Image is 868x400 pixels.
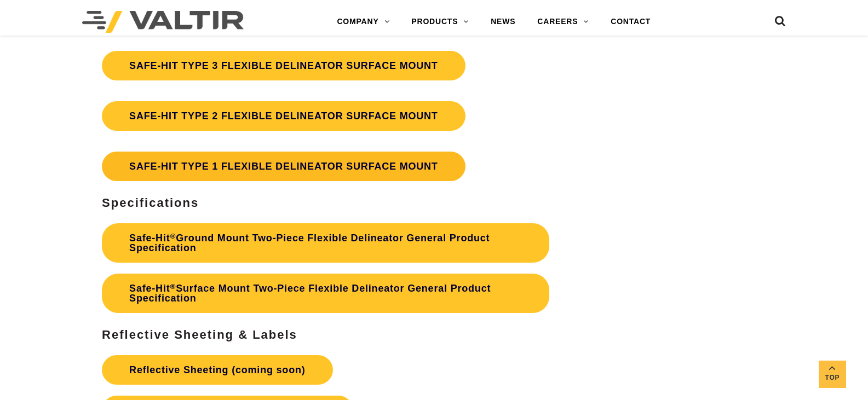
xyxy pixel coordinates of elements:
a: COMPANY [326,11,400,33]
a: Reflective Sheeting (coming soon) [102,355,332,385]
b: Reflective Sheeting & Labels [102,328,297,341]
a: CONTACT [600,11,662,33]
a: SAFE-HIT TYPE 2 FLEXIBLE DELINEATOR SURFACE MOUNT [102,101,465,131]
img: Valtir [82,11,244,33]
a: Safe-Hit®Surface Mount Two-Piece Flexible Delineator General Product Specification [102,274,549,313]
a: Safe-Hit®Ground Mount Two-Piece Flexible Delineator General Product Specification [102,223,549,263]
a: CAREERS [526,11,600,33]
span: Top [819,372,846,384]
a: SAFE-HIT TYPE 3 FLEXIBLE DELINEATOR SURFACE MOUNT [102,51,465,80]
sup: ® [170,282,176,291]
sup: ® [170,232,176,240]
a: Top [819,361,846,388]
a: NEWS [480,11,526,33]
a: PRODUCTS [400,11,480,33]
a: SAFE-HIT TYPE 1 FLEXIBLE DELINEATOR SURFACE MOUNT [102,152,465,181]
b: Specifications [102,196,199,210]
